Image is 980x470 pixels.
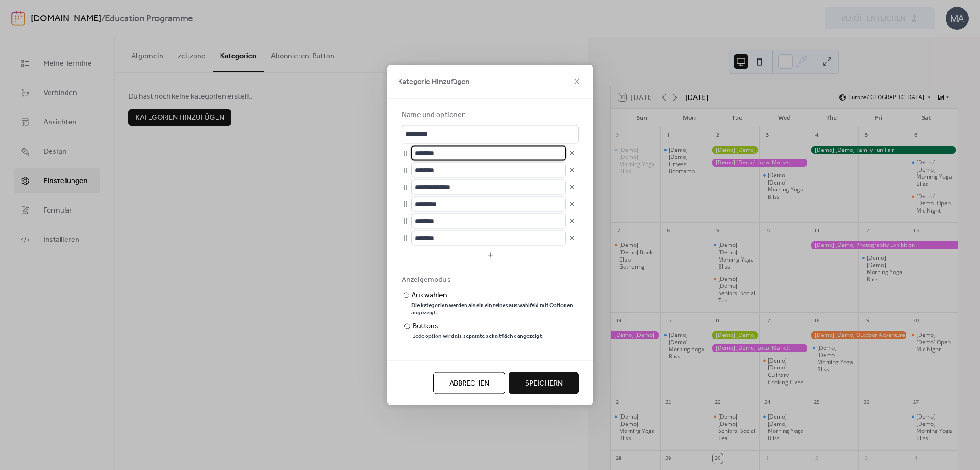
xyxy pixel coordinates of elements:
div: Auswählen [411,290,576,301]
span: Abbrechen [449,378,489,389]
span: Kategorie Hinzufügen [398,77,470,88]
button: Abbrechen [433,372,505,394]
div: Buttons [413,321,542,332]
div: Name und optionen [402,110,577,121]
div: Die kategorien werden als ein einzelnes auswahlfeld mit Optionen angezeigt. [411,302,578,317]
div: Anzeigemodus [402,274,577,285]
span: Speichern [525,378,563,389]
button: Speichern [509,372,579,394]
div: Jede option wird als separate schaltfläche angezeigt. [413,333,543,340]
